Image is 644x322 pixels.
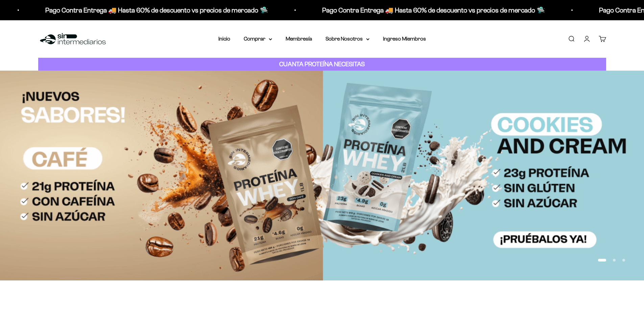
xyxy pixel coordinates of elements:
[279,60,365,68] strong: CUANTA PROTEÍNA NECESITAS
[244,34,272,43] summary: Comprar
[218,36,230,42] a: Inicio
[326,34,369,43] summary: Sobre Nosotros
[286,36,312,42] a: Membresía
[383,36,426,42] a: Ingreso Miembros
[318,5,541,16] p: Pago Contra Entrega 🚚 Hasta 60% de descuento vs precios de mercado 🛸
[41,5,264,16] p: Pago Contra Entrega 🚚 Hasta 60% de descuento vs precios de mercado 🛸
